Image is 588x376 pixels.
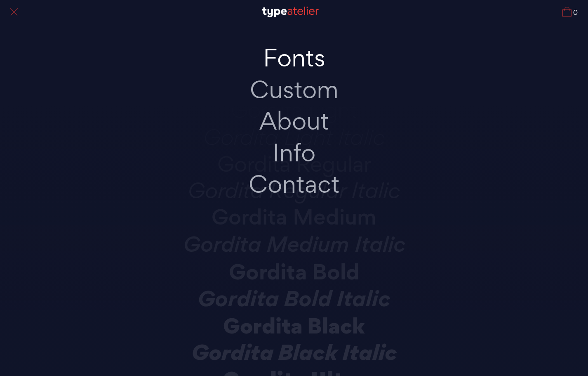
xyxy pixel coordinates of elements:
[207,74,381,106] a: Custom
[562,7,578,17] a: 0
[572,9,578,17] span: 0
[207,105,381,137] a: About
[207,42,381,74] a: Fonts
[562,7,572,17] img: Cart_Icon.svg
[262,7,319,17] img: TA_Logo.svg
[207,137,381,169] a: Info
[207,168,381,200] a: Contact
